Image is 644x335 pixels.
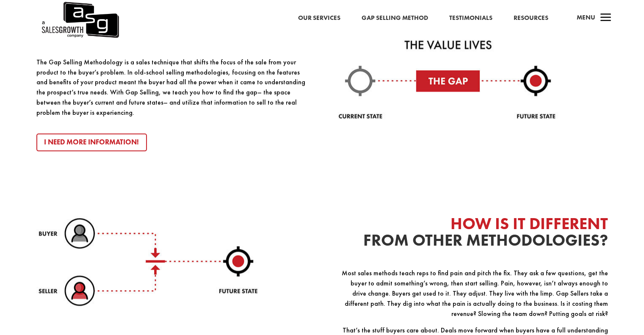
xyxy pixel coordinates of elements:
span: Menu [577,13,595,22]
p: The Gap Selling Methodology is a sales technique that shifts the focus of the sale from your prod... [36,57,307,118]
a: Resources [514,13,548,24]
h2: FROM OTHER METHODOLOGIES? [338,216,608,252]
span: HOW IS IT DIFFERENT [451,213,608,234]
img: value-lives-here [338,21,558,123]
img: future-state [36,216,259,308]
span: a [597,10,614,27]
a: Our Services [298,13,340,24]
a: Gap Selling Method [362,13,428,24]
a: I Need More Information! [36,133,147,152]
p: Most sales methods teach reps to find pain and pitch the fix. They ask a few questions, get the b... [338,268,608,325]
a: Testimonials [449,13,492,24]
